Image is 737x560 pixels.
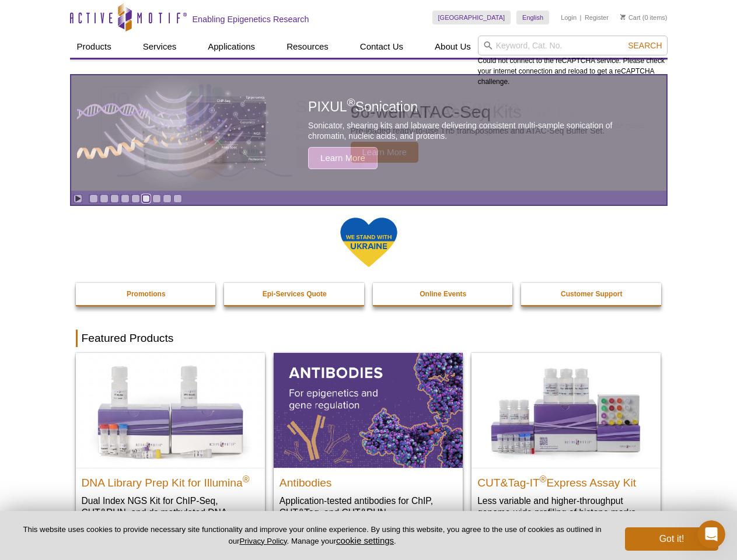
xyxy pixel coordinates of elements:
img: All Antibodies [274,353,463,467]
div: Could not connect to the reCAPTCHA service. Please check your internet connection and reload to g... [478,36,668,87]
a: Go to slide 8 [163,194,172,203]
strong: Customer Support [561,290,622,298]
img: CUT&Tag-IT® Express Assay Kit [471,353,661,467]
a: Login [561,13,577,22]
h2: CUT&Tag-IT Express Assay Kit [477,471,655,489]
strong: Promotions [127,290,166,298]
a: Resources [280,36,336,58]
img: Your Cart [620,14,626,20]
sup: ® [243,474,250,484]
a: About Us [428,36,478,58]
h2: DNA Library Prep Kit for Illumina [82,471,259,489]
p: This website uses cookies to provide necessary site functionality and improve your online experie... [19,524,606,547]
a: Cart [620,13,641,22]
a: Go to slide 5 [131,194,140,203]
a: Go to slide 7 [152,194,161,203]
img: DNA Library Prep Kit for Illumina [76,353,265,467]
a: Go to slide 3 [110,194,119,203]
a: Toggle autoplay [74,194,82,203]
a: Services [136,36,184,58]
p: Dual Index NGS Kit for ChIP-Seq, CUT&RUN, and ds methylated DNA assays. [82,495,259,530]
input: Keyword, Cat. No. [478,36,668,55]
button: Got it! [625,527,718,551]
p: Less variable and higher-throughput genome-wide profiling of histone marks​. [477,495,655,519]
article: PIXUL Sonication [71,75,666,191]
li: | [580,10,582,24]
a: DNA Library Prep Kit for Illumina DNA Library Prep Kit for Illumina® Dual Index NGS Kit for ChIP-... [76,353,265,541]
a: Go to slide 4 [121,194,130,203]
img: PIXUL sonication [77,75,270,191]
a: Contact Us [353,36,410,58]
a: Go to slide 6 [142,194,151,203]
a: Go to slide 9 [173,194,182,203]
a: Products [70,36,118,58]
a: Customer Support [521,283,662,305]
a: Privacy Policy [239,537,287,545]
a: [GEOGRAPHIC_DATA] [432,10,511,24]
a: Applications [201,36,262,58]
p: Application-tested antibodies for ChIP, CUT&Tag, and CUT&RUN. [280,495,457,519]
sup: ® [347,97,355,109]
a: Register [585,13,609,22]
span: Search [628,41,662,50]
h2: Antibodies [280,471,457,489]
h2: Featured Products [76,330,662,347]
a: CUT&Tag-IT® Express Assay Kit CUT&Tag-IT®Express Assay Kit Less variable and higher-throughput ge... [471,353,661,530]
img: We Stand With Ukraine [340,216,398,268]
strong: Epi-Services Quote [263,290,327,298]
a: Go to slide 2 [100,194,109,203]
a: English [516,10,549,24]
a: Online Events [373,283,514,305]
a: Promotions [76,283,217,305]
strong: Online Events [420,290,466,298]
button: cookie settings [336,535,394,545]
iframe: Intercom live chat [697,520,725,548]
span: PIXUL Sonication [308,99,418,114]
a: PIXUL sonication PIXUL®Sonication Sonicator, shearing kits and labware delivering consistent mult... [71,75,666,191]
h2: Enabling Epigenetics Research [193,14,309,24]
a: Go to slide 1 [89,194,98,203]
sup: ® [540,474,547,484]
a: All Antibodies Antibodies Application-tested antibodies for ChIP, CUT&Tag, and CUT&RUN. [274,353,463,530]
button: Search [624,40,665,51]
li: (0 items) [620,10,668,24]
p: Sonicator, shearing kits and labware delivering consistent multi-sample sonication of chromatin, ... [308,120,640,141]
a: Epi-Services Quote [224,283,365,305]
span: Learn More [308,147,378,169]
